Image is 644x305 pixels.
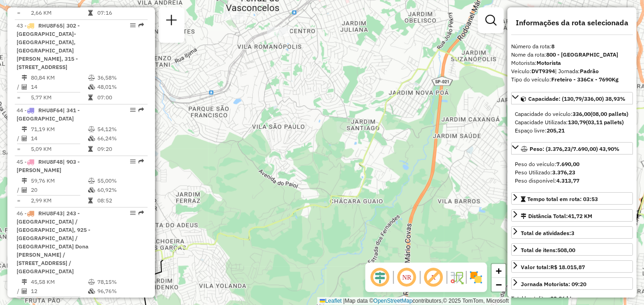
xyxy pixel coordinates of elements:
[30,134,88,143] td: 14
[97,93,143,102] td: 07:00
[572,110,590,117] strong: 336,00
[17,144,21,154] td: =
[320,298,342,304] a: Leaflet
[38,22,63,29] span: RHU8F65
[138,210,144,216] em: Rota exportada
[511,260,633,273] a: Valor total:R$ 18.015,87
[88,187,95,193] i: % de utilização da cubagem
[22,288,27,294] i: Total de Atividades
[511,92,633,104] a: Capacidade: (130,79/336,00) 38,93%
[17,287,21,296] td: /
[17,107,80,122] span: 44 -
[130,159,136,164] em: Opções
[511,51,633,59] div: Nome da rota:
[511,106,633,138] div: Capacidade: (130,79/336,00) 38,93%
[17,196,21,205] td: =
[30,73,88,82] td: 80,84 KM
[511,192,633,205] a: Tempo total em rota: 03:53
[88,84,95,90] i: % de utilização da cubagem
[496,265,502,276] span: +
[138,159,144,164] em: Rota exportada
[17,210,90,275] span: | 243 - [GEOGRAPHIC_DATA] / [GEOGRAPHIC_DATA], 925 - [GEOGRAPHIC_DATA] / [GEOGRAPHIC_DATA] Dona [...
[97,176,143,185] td: 55,00%
[30,287,88,296] td: 12
[515,168,629,177] div: Peso Utilizado:
[557,247,575,253] strong: 508,00
[97,287,143,296] td: 96,76%
[568,119,586,126] strong: 130,79
[571,230,574,236] strong: 3
[396,266,418,288] span: Ocultar NR
[521,246,575,254] div: Total de itens:
[511,243,633,256] a: Total de itens:508,00
[30,176,88,185] td: 59,76 KM
[586,119,624,126] strong: (03,11 pallets)
[17,22,80,70] span: 43 -
[511,277,633,290] a: Jornada Motorista: 09:20
[550,264,585,270] strong: R$ 18.015,87
[511,67,633,75] div: Veículo:
[22,84,27,90] i: Total de Atividades
[550,295,572,302] strong: 22,86 hL
[546,51,618,58] strong: 800 - [GEOGRAPHIC_DATA]
[97,185,143,195] td: 60,92%
[496,279,502,290] span: −
[551,76,619,83] strong: Freteiro - 336Cx - 7690Kg
[556,161,579,167] strong: 7.690,00
[552,169,575,176] strong: 3.376,23
[22,187,27,193] i: Total de Atividades
[511,226,633,239] a: Total de atividades:3
[537,59,561,66] strong: Motorista
[88,288,95,294] i: % de utilização da cubagem
[17,107,80,122] span: | 341 - [GEOGRAPHIC_DATA]
[515,118,629,127] div: Capacidade Utilizada:
[317,297,511,305] div: Map data © contributors,© 2025 TomTom, Microsoft
[22,178,27,184] i: Distância Total
[556,177,579,184] strong: 4.313,77
[511,294,633,303] div: Total hectolitro:
[30,185,88,195] td: 20
[530,145,620,152] span: Peso: (3.376,23/7.690,00) 43,90%
[492,278,506,292] a: Zoom out
[97,144,143,154] td: 09:20
[38,107,63,114] span: RHU8F64
[482,11,500,29] a: Exibir filtros
[22,136,27,141] i: Total de Atividades
[30,125,88,134] td: 71,19 KM
[130,107,136,113] em: Opções
[88,279,95,285] i: % de utilização do peso
[511,142,633,155] a: Peso: (3.376,23/7.690,00) 43,90%
[17,134,21,143] td: /
[88,136,95,141] i: % de utilização da cubagem
[521,263,585,271] div: Valor total:
[528,95,626,102] span: Capacidade: (130,79/336,00) 38,93%
[369,266,391,288] span: Ocultar deslocamento
[17,185,21,195] td: /
[17,8,21,17] td: =
[531,68,555,75] strong: DVT9394
[138,23,144,28] em: Rota exportada
[30,82,88,92] td: 14
[515,110,629,118] div: Capacidade do veículo:
[521,212,592,220] div: Distância Total:
[88,10,93,16] i: Tempo total em rota
[88,198,93,203] i: Tempo total em rota
[17,158,80,173] span: 45 -
[97,277,143,287] td: 78,15%
[17,22,80,70] span: | 302 - [GEOGRAPHIC_DATA]-[GEOGRAPHIC_DATA], [GEOGRAPHIC_DATA][PERSON_NAME], 315 - [STREET_ADDRESS]
[88,127,95,132] i: % de utilização do peso
[130,23,136,28] em: Opções
[555,68,599,75] span: | Jornada:
[88,146,93,152] i: Tempo total em rota
[130,210,136,216] em: Opções
[88,178,95,184] i: % de utilização do peso
[88,95,93,100] i: Tempo total em rota
[511,18,633,27] h4: Informações da rota selecionada
[521,280,586,288] div: Jornada Motorista: 09:20
[88,75,95,81] i: % de utilização do peso
[374,298,413,304] a: OpenStreetMap
[511,59,633,67] div: Motorista:
[17,82,21,92] td: /
[30,8,88,17] td: 2,66 KM
[590,110,628,117] strong: (08,00 pallets)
